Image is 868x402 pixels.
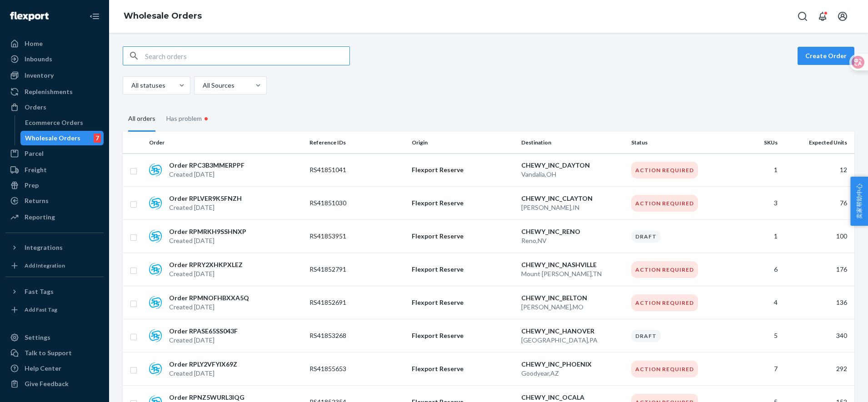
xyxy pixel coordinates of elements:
button: 卖家帮助中心 [850,177,868,226]
td: 12 [781,154,854,187]
p: [PERSON_NAME] , MO [521,303,624,312]
p: Order RPC3B3MMERPPF [169,161,244,170]
img: sps-commerce logo [149,329,162,342]
p: Flexport Reserve [412,364,514,373]
button: Create Order [798,47,854,65]
div: Parcel [25,149,44,158]
a: Add Integration [5,258,104,273]
div: Draft [631,230,661,243]
img: sps-commerce logo [149,164,162,176]
div: Fast Tags [25,287,54,296]
a: Orders [5,100,104,114]
p: RS41851041 [309,165,382,174]
a: Home [5,36,104,51]
div: Action Required [631,195,698,212]
p: [GEOGRAPHIC_DATA] , PA [521,336,624,345]
div: Give Feedback [25,379,69,388]
p: Order RPLY2VFYIX69Z [169,360,237,369]
td: 4 [730,286,781,319]
img: sps-commerce logo [149,197,162,209]
th: Order [145,132,306,154]
img: Flexport logo [10,12,49,21]
div: Ecommerce Orders [25,118,83,127]
a: Settings [5,330,104,345]
p: Flexport Reserve [412,331,514,340]
div: Orders [25,103,46,112]
div: Action Required [631,294,698,311]
p: CHEWY_INC_RENO [521,227,624,236]
button: Give Feedback [5,377,104,391]
a: Replenishments [5,84,104,99]
p: Flexport Reserve [412,298,514,307]
td: 100 [781,220,854,253]
p: Order RPMRKH9SSHNXP [169,227,246,236]
button: Open notifications [813,7,832,25]
p: RS41851030 [309,199,382,208]
p: CHEWY_INC_NASHVILLE [521,260,624,269]
th: SKUs [730,132,781,154]
p: Reno , NV [521,236,624,245]
div: Inbounds [25,55,52,64]
div: Action Required [631,361,698,377]
p: Created [DATE] [169,203,242,212]
p: CHEWY_INC_CLAYTON [521,194,624,203]
p: CHEWY_INC_DAYTON [521,161,624,170]
div: Action Required [631,162,698,179]
p: Flexport Reserve [412,265,514,274]
td: 292 [781,352,854,386]
div: Wholesale Orders [25,134,80,143]
ol: breadcrumbs [116,3,209,30]
div: Add Integration [25,262,65,269]
p: Flexport Reserve [412,199,514,208]
div: • [202,113,210,124]
div: Prep [25,181,39,190]
button: Open account menu [833,7,852,25]
div: Home [25,39,43,48]
p: CHEWY_INC_OCALA [521,393,624,402]
div: Inventory [25,71,54,80]
p: CHEWY_INC_HANOVER [521,327,624,336]
div: Integrations [25,243,63,252]
a: Inventory [5,68,104,83]
p: Created [DATE] [169,336,238,345]
td: 7 [730,352,781,386]
input: Search orders [145,47,349,65]
p: Flexport Reserve [412,232,514,241]
div: Settings [25,333,50,342]
th: Expected Units [781,132,854,154]
a: Ecommerce Orders [20,115,104,130]
div: Has problem [166,105,210,132]
button: Open Search Box [793,7,812,25]
p: [PERSON_NAME] , IN [521,203,624,212]
p: RS41853268 [309,331,382,340]
button: Close Navigation [85,7,104,25]
div: Draft [631,330,661,342]
p: RS41852691 [309,298,382,307]
a: Wholesale Orders7 [20,131,104,145]
p: CHEWY_INC_PHOENIX [521,360,624,369]
a: Inbounds [5,52,104,66]
p: Created [DATE] [169,303,249,312]
th: Destination [518,132,628,154]
img: sps-commerce logo [149,296,162,309]
div: All orders [128,107,155,132]
div: 7 [94,134,101,143]
a: Wholesale Orders [124,11,202,21]
td: 1 [730,220,781,253]
div: Help Center [25,364,61,373]
th: Origin [408,132,518,154]
div: Reporting [25,213,55,222]
p: Order RPMNOFHBXXA5Q [169,293,249,303]
div: Add Fast Tag [25,306,57,313]
td: 6 [730,253,781,286]
p: Order RPRY2XHKPXLEZ [169,260,243,269]
p: Flexport Reserve [412,165,514,174]
td: 136 [781,286,854,319]
input: All statuses [130,81,131,90]
img: sps-commerce logo [149,263,162,276]
img: sps-commerce logo [149,362,162,375]
td: 176 [781,253,854,286]
a: Talk to Support [5,346,104,360]
div: Returns [25,196,49,205]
